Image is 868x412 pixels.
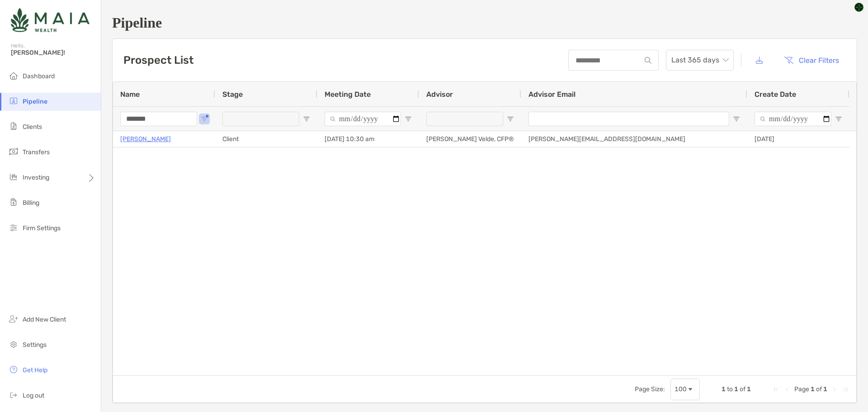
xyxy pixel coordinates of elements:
[23,366,47,374] span: Get Help
[528,112,729,126] input: Advisor Email Filter Input
[507,115,514,123] button: Open Filter Menu
[8,70,19,81] img: dashboard icon
[8,389,19,400] img: logout icon
[201,115,208,123] button: Open Filter Menu
[8,146,19,157] img: transfers icon
[23,199,39,207] span: Billing
[740,385,745,393] span: of
[528,90,576,99] span: Advisor Email
[777,50,846,70] button: Clear Filters
[831,386,838,393] div: Next Page
[317,131,419,147] div: [DATE] 10:30 am
[521,131,747,147] div: [PERSON_NAME][EMAIL_ADDRESS][DOMAIN_NAME]
[670,379,700,400] div: Page Size
[675,385,687,393] div: 100
[120,112,197,126] input: Name Filter Input
[23,316,66,323] span: Add New Client
[773,386,780,393] div: First Page
[645,57,651,64] img: input icon
[734,385,738,393] span: 1
[23,72,55,80] span: Dashboard
[23,123,42,131] span: Clients
[733,115,740,123] button: Open Filter Menu
[8,222,19,233] img: firm-settings icon
[23,98,47,105] span: Pipeline
[8,313,19,324] img: add_new_client icon
[8,364,19,375] img: get-help icon
[783,386,791,393] div: Previous Page
[23,392,44,399] span: Log out
[325,112,401,126] input: Meeting Date Filter Input
[419,131,521,147] div: [PERSON_NAME] Velde, CFP®
[23,341,47,349] span: Settings
[747,385,751,393] span: 1
[405,115,412,123] button: Open Filter Menu
[123,54,193,66] h3: Prospect List
[325,90,371,99] span: Meeting Date
[842,386,849,393] div: Last Page
[722,385,726,393] span: 1
[794,385,809,393] span: Page
[120,133,171,145] a: [PERSON_NAME]
[727,385,733,393] span: to
[755,112,831,126] input: Create Date Filter Input
[222,90,243,99] span: Stage
[8,339,19,350] img: settings icon
[23,174,49,181] span: Investing
[215,131,317,147] div: Client
[23,148,50,156] span: Transfers
[635,385,665,393] div: Page Size:
[816,385,822,393] span: of
[8,197,19,208] img: billing icon
[112,14,857,31] h1: Pipeline
[23,224,61,232] span: Firm Settings
[671,50,728,70] span: Last 365 days
[747,131,849,147] div: [DATE]
[823,385,827,393] span: 1
[835,115,842,123] button: Open Filter Menu
[8,171,19,182] img: investing icon
[303,115,310,123] button: Open Filter Menu
[11,49,95,57] span: [PERSON_NAME]!
[11,4,90,36] img: Zoe Logo
[8,95,19,106] img: pipeline icon
[120,90,140,99] span: Name
[8,121,19,132] img: clients icon
[811,385,815,393] span: 1
[755,90,796,99] span: Create Date
[426,90,453,99] span: Advisor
